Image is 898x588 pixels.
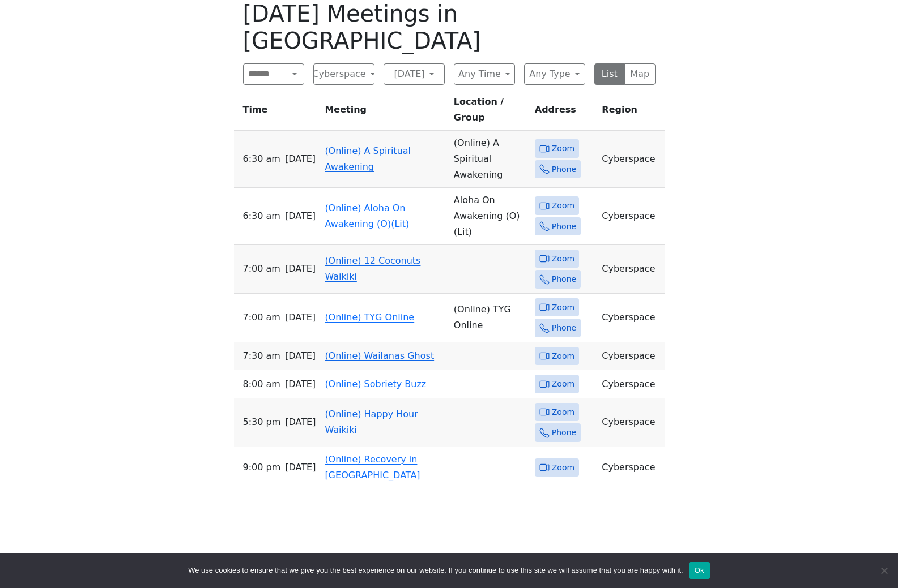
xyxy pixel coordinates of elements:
[285,151,316,167] span: [DATE]
[597,447,664,488] td: Cyberspace
[320,94,449,131] th: Meeting
[552,405,574,419] span: Zoom
[243,310,280,325] span: 7:00 AM
[594,63,625,85] button: List
[325,255,420,282] a: (Online) 12 Coconuts Waikiki
[243,208,280,224] span: 6:30 AM
[285,261,316,277] span: [DATE]
[524,63,585,85] button: Any Type
[285,310,316,325] span: [DATE]
[624,63,656,85] button: Map
[597,294,664,342] td: Cyberspace
[552,199,574,213] span: Zoom
[243,348,280,364] span: 7:30 AM
[552,252,574,266] span: Zoom
[243,460,281,475] span: 9:00 PM
[384,63,445,85] button: [DATE]
[552,162,576,177] span: Phone
[552,220,576,234] span: Phone
[243,151,280,167] span: 6:30 AM
[449,94,530,131] th: Location / Group
[530,94,598,131] th: Address
[325,312,414,323] a: (Online) TYG Online
[285,348,316,364] span: [DATE]
[552,272,576,286] span: Phone
[285,376,316,392] span: [DATE]
[449,131,530,188] td: (Online) A Spiritual Awakening
[449,294,530,342] td: (Online) TYG Online
[313,63,374,85] button: Cyberspace
[243,261,280,277] span: 7:00 AM
[552,461,574,475] span: Zoom
[286,63,304,85] button: Search
[597,342,664,371] td: Cyberspace
[552,377,574,391] span: Zoom
[597,398,664,447] td: Cyberspace
[243,414,281,430] span: 5:30 PM
[597,370,664,398] td: Cyberspace
[325,379,426,389] a: (Online) Sobriety Buzz
[597,245,664,294] td: Cyberspace
[552,321,576,335] span: Phone
[243,63,287,85] input: Search
[285,414,316,430] span: [DATE]
[325,350,434,361] a: (Online) Wailanas Ghost
[454,63,515,85] button: Any Time
[243,376,280,392] span: 8:00 AM
[285,208,316,224] span: [DATE]
[325,454,420,480] a: (Online) Recovery in [GEOGRAPHIC_DATA]
[878,565,890,576] span: No
[597,131,664,188] td: Cyberspace
[325,145,411,172] a: (Online) A Spiritual Awakening
[552,349,574,363] span: Zoom
[285,460,316,475] span: [DATE]
[552,426,576,440] span: Phone
[597,94,664,131] th: Region
[234,94,321,131] th: Time
[597,188,664,245] td: Cyberspace
[552,141,574,156] span: Zoom
[552,301,574,315] span: Zoom
[449,188,530,245] td: Aloha On Awakening (O) (Lit)
[325,409,418,435] a: (Online) Happy Hour Waikiki
[188,565,683,576] span: We use cookies to ensure that we give you the best experience on our website. If you continue to ...
[325,203,409,229] a: (Online) Aloha On Awakening (O)(Lit)
[689,562,710,579] button: Ok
